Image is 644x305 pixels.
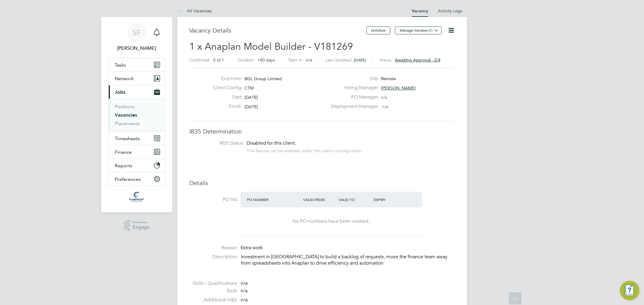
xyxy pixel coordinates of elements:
button: Engage Resource Center [620,281,639,300]
label: Duration [238,57,254,63]
button: Network [109,72,165,85]
label: Hiring Manager [327,85,378,91]
nav: Main navigation [101,17,172,212]
span: n/a [306,57,312,63]
span: n/a [382,104,388,109]
a: SF[PERSON_NAME] [108,23,165,52]
button: Jobs [109,85,165,99]
a: Positions [115,104,135,109]
img: claremontconsulting1-logo-retina.png [129,192,144,202]
label: Client Config [208,85,242,91]
span: Extra work [241,245,263,251]
label: PO No [189,197,237,203]
a: Placements [115,121,140,126]
span: [DATE] [354,58,366,63]
a: Tasks [109,58,165,71]
span: Disabled for this client. [247,140,296,146]
a: Go to home page [108,192,165,202]
span: n/a [241,280,248,286]
span: Powered by [133,220,149,225]
label: End Hirer [208,76,242,82]
div: Expiry [372,194,408,205]
span: n/a [381,95,387,100]
div: Jobs [109,99,165,131]
button: Unfollow [366,27,390,34]
span: Finance [115,149,132,155]
button: Manage Vendors (1) [395,27,442,34]
span: Network [115,76,134,81]
button: Timesheets [109,132,165,145]
span: n/a [241,297,248,303]
span: Reports [115,163,132,168]
label: IR35 Status [195,140,243,146]
span: Timesheets [115,136,140,141]
label: Deployment Manager [327,103,378,110]
span: Awaiting approval - 2/4 [395,57,441,63]
label: Tools [189,288,237,294]
a: All Vacancies [177,8,212,14]
button: Finance [109,145,165,159]
span: Sam Fullman [108,45,165,52]
span: Tasks [115,62,126,68]
label: Confirmed [189,57,210,63]
label: Last Updated [325,57,351,63]
div: PO Number [245,194,302,205]
div: No PO numbers have been created. [247,218,416,225]
a: Powered byEngage [124,220,149,231]
span: Preferences [115,176,141,182]
span: n/a [241,288,248,294]
label: Site [327,76,378,82]
label: Description [189,254,237,260]
span: CTM [245,85,254,91]
div: This feature can be enabled under this client's configuration. [247,146,363,153]
label: Additional H&S [189,297,237,303]
span: [DATE] [245,95,258,100]
span: SF [133,29,141,36]
span: Engage [133,225,149,230]
span: 180 days [258,57,275,63]
span: 0 of 1 [213,57,224,63]
a: Activity Logs [438,8,462,14]
span: BGL Group Limited [245,76,282,81]
h3: Vacancy Details [189,27,366,34]
h3: Details [189,179,455,187]
label: Skills / Qualifications [189,280,237,287]
span: [DATE] [245,104,258,109]
h3: IR35 Determination [189,127,455,135]
button: Reports [109,159,165,172]
span: Remote [381,76,396,81]
a: Vacancies [115,112,137,118]
label: Reason [189,245,237,251]
button: Preferences [109,172,165,186]
span: Jobs [115,89,125,95]
label: Status [380,57,391,63]
span: [PERSON_NAME] [381,85,416,91]
span: 1 x Anaplan Model Builder - V181269 [189,41,353,52]
label: Finish [208,103,242,110]
label: Start [208,94,242,100]
label: Start In [288,57,302,63]
div: Valid To [337,194,372,205]
p: Investment in [GEOGRAPHIC_DATA] to build a backlog of requests, move the finance team away from s... [241,254,455,266]
label: PO Manager [327,94,378,100]
a: Vacancy [412,8,428,14]
div: Valid From [302,194,337,205]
